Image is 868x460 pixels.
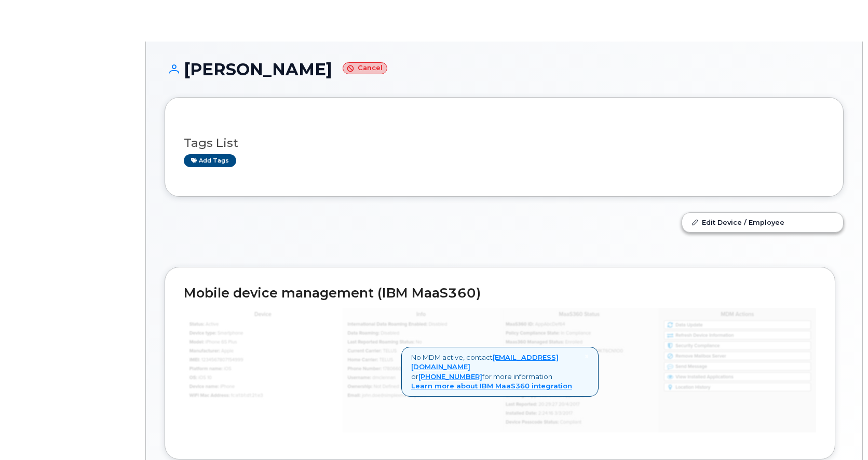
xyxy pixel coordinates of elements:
a: Learn more about IBM MaaS360 integration [411,382,572,390]
a: Close [585,353,589,360]
h1: [PERSON_NAME] [165,60,844,78]
small: Cancel [343,62,387,74]
span: × [585,351,589,361]
a: Edit Device / Employee [682,213,843,232]
a: [EMAIL_ADDRESS][DOMAIN_NAME] [411,353,559,371]
h2: Mobile device management (IBM MaaS360) [184,286,816,301]
h3: Tags List [184,137,824,150]
a: [PHONE_NUMBER] [418,372,482,381]
img: mdm_maas360_data_lg-147edf4ce5891b6e296acbe60ee4acd306360f73f278574cfef86ac192ea0250.jpg [184,308,816,432]
div: No MDM active, contact or for more information [401,347,599,397]
a: Add tags [184,154,236,167]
